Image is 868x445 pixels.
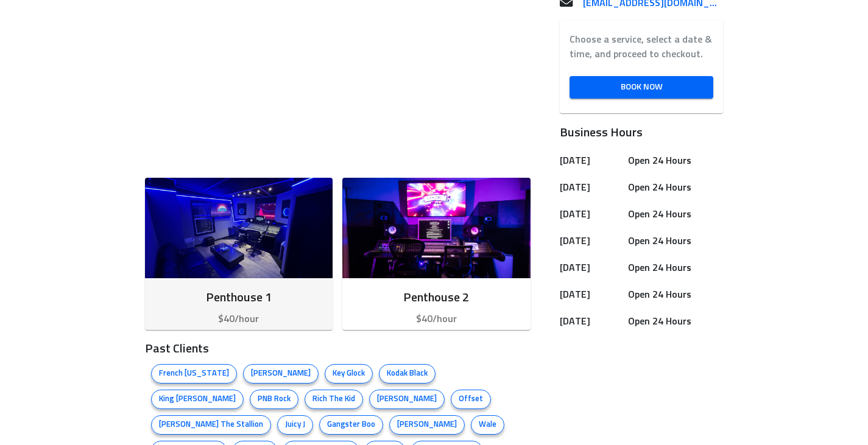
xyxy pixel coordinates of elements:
[390,419,464,431] span: [PERSON_NAME]
[305,393,362,405] span: Rich The Kid
[560,152,623,169] h6: [DATE]
[342,178,531,330] button: Penthouse 2$40/hour
[155,288,323,307] h6: Penthouse 1
[278,419,312,431] span: Juicy J
[628,152,719,169] h6: Open 24 Hours
[560,233,623,250] h6: [DATE]
[628,313,719,330] h6: Open 24 Hours
[370,393,444,405] span: [PERSON_NAME]
[471,419,504,431] span: Wale
[352,312,521,326] p: $40/hour
[579,80,704,95] span: Book Now
[628,179,719,196] h6: Open 24 Hours
[320,419,383,431] span: Gangster Boo
[352,288,521,307] h6: Penthouse 2
[379,368,435,380] span: Kodak Black
[342,178,531,278] img: Room image
[250,393,298,405] span: PNB Rock
[325,368,372,380] span: Key Glock
[560,206,623,223] h6: [DATE]
[560,179,623,196] h6: [DATE]
[152,368,236,380] span: French [US_STATE]
[145,340,531,358] h3: Past Clients
[145,178,333,330] button: Penthouse 1$40/hour
[628,286,719,303] h6: Open 24 Hours
[628,206,719,223] h6: Open 24 Hours
[155,312,323,326] p: $40/hour
[560,123,724,142] h6: Business Hours
[628,259,719,276] h6: Open 24 Hours
[244,368,318,380] span: [PERSON_NAME]
[451,393,490,405] span: Offset
[145,178,333,278] img: Room image
[152,393,243,405] span: King [PERSON_NAME]
[560,313,623,330] h6: [DATE]
[628,233,719,250] h6: Open 24 Hours
[560,286,623,303] h6: [DATE]
[560,259,623,276] h6: [DATE]
[152,419,270,431] span: [PERSON_NAME] The Stallion
[570,32,714,61] label: Choose a service, select a date & time, and proceed to checkout.
[570,76,714,99] a: Book Now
